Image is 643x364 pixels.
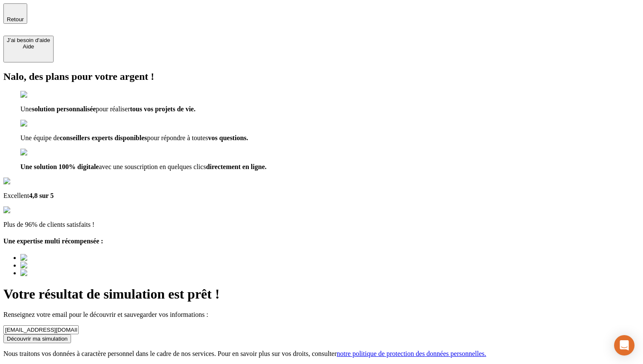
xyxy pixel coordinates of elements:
a: notre politique de protection des données personnelles. [337,350,486,357]
span: Une [20,105,32,113]
span: conseillers experts disponibles [60,134,147,141]
span: pour répondre à toutes [147,134,208,141]
img: checkmark [20,91,57,99]
span: Une équipe de [20,134,60,141]
button: J’ai besoin d'aideAide [3,36,54,62]
img: checkmark [20,120,57,127]
span: 4,8 sur 5 [29,192,54,199]
h1: Votre résultat de simulation est prêt ! [3,286,640,302]
p: Plus de 96% de clients satisfaits ! [3,221,640,229]
button: Découvrir ma simulation [3,334,71,343]
p: Renseignez votre email pour le découvrir et sauvegarder vos informations : [3,311,640,319]
h4: Une expertise multi récompensée : [3,237,640,245]
div: Aide [7,43,50,50]
span: tous vos projets de vie. [130,105,196,113]
span: Une solution 100% digitale [20,163,99,170]
span: vos questions. [208,134,248,141]
span: Excellent [3,192,29,199]
span: avec une souscription en quelques clics [99,163,206,170]
img: Best savings advice award [20,262,99,269]
img: reviews stars [3,206,46,214]
img: Google Review [3,178,53,185]
span: Nous traitons vos données à caractère personnel dans le cadre de nos services. Pour en savoir plu... [3,350,337,357]
span: directement en ligne. [206,163,266,170]
div: J’ai besoin d'aide [7,37,50,43]
h2: Nalo, des plans pour votre argent ! [3,71,640,82]
span: Retour [7,16,24,23]
img: Best savings advice award [20,269,99,277]
img: checkmark [20,149,57,156]
button: Retour [3,3,27,24]
div: Découvrir ma simulation [7,336,68,342]
span: solution personnalisée [32,105,96,113]
input: Email [3,325,79,334]
span: pour réaliser [96,105,130,113]
div: Open Intercom Messenger [614,335,634,356]
img: Best savings advice award [20,254,99,262]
